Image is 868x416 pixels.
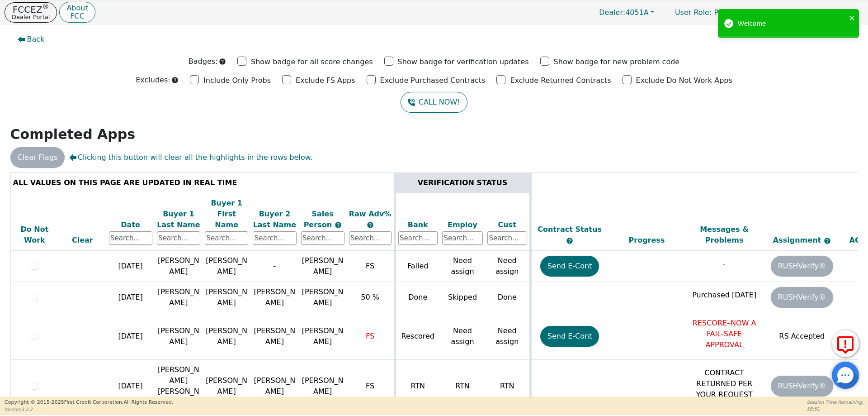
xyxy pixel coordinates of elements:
[205,198,248,230] div: Buyer 1 First Name
[189,56,218,67] p: Badges:
[688,368,761,400] p: CONTRACT RETURNED PER YOUR REQUEST
[487,231,527,245] input: Search...
[349,210,392,218] span: Raw Adv%
[250,282,298,313] td: [PERSON_NAME]
[485,251,530,282] td: Need assign
[250,251,298,282] td: -
[13,224,57,246] div: Do Not Work
[554,57,680,67] p: Show badge for new problem code
[487,220,527,230] div: Cust
[485,282,530,313] td: Done
[599,8,625,17] span: Dealer:
[688,290,761,301] p: Purchased [DATE]
[66,5,88,12] p: About
[203,282,250,313] td: [PERSON_NAME]
[12,5,50,14] p: FCCEZ
[398,220,438,230] div: Bank
[5,399,173,406] p: Copyright © 2015- 2025 First Credit Corporation.
[398,57,529,67] p: Show badge for verification updates
[666,4,751,21] p: Primary
[302,376,344,396] span: [PERSON_NAME]
[155,313,203,360] td: [PERSON_NAME]
[253,231,296,245] input: Search...
[849,13,855,23] button: close
[157,231,200,245] input: Search...
[538,225,602,234] span: Contract Status
[380,75,486,86] p: Exclude Purchased Contracts
[155,282,203,313] td: [PERSON_NAME]
[304,210,335,229] span: Sales Person
[10,126,136,142] strong: Completed Apps
[302,256,344,276] span: [PERSON_NAME]
[109,220,152,230] div: Date
[251,57,373,67] p: Show badge for all score changes
[205,231,248,245] input: Search...
[59,2,95,23] button: AboutFCC
[42,3,49,11] sup: ®
[440,282,485,313] td: Skipped
[253,209,296,230] div: Buyer 2 Last Name
[666,4,751,21] a: User Role: Primary
[688,224,761,246] div: Messages & Problems
[366,262,374,270] span: FS
[203,75,271,86] p: Include Only Probs
[395,360,440,413] td: RTN
[440,251,485,282] td: Need assign
[10,29,52,50] button: Back
[510,75,611,86] p: Exclude Returned Contracts
[123,399,173,405] span: All Rights Reserved.
[61,235,104,246] div: Clear
[442,220,483,230] div: Employ
[203,360,250,413] td: [PERSON_NAME]
[107,313,155,360] td: [DATE]
[109,231,152,245] input: Search...
[738,19,846,29] div: Welcome
[107,282,155,313] td: [DATE]
[590,5,664,19] button: Dealer:4051A
[610,235,684,246] div: Progress
[349,231,392,245] input: Search...
[395,251,440,282] td: Failed
[485,360,530,413] td: RTN
[688,258,761,269] p: -
[250,360,298,413] td: [PERSON_NAME]
[13,177,392,188] div: ALL VALUES ON THIS PAGE ARE UPDATED IN REAL TIME
[296,75,355,86] p: Exclude FS Apps
[773,236,824,244] span: Assignment
[69,152,312,163] span: Clicking this button will clear all the highlights in the rows below.
[398,231,438,245] input: Search...
[157,209,200,230] div: Buyer 1 Last Name
[66,13,88,20] p: FCC
[540,256,599,277] button: Send E-Cont
[136,75,170,86] p: Excludes:
[398,177,527,188] div: VERIFICATION STATUS
[675,8,712,17] span: User Role :
[27,34,45,45] span: Back
[753,5,863,19] a: 4051A:[PERSON_NAME]
[250,313,298,360] td: [PERSON_NAME]
[301,231,344,245] input: Search...
[395,313,440,360] td: Rescored
[599,8,649,17] span: 4051A
[763,313,841,360] td: RS Accepted
[540,326,599,347] button: Send E-Cont
[203,251,250,282] td: [PERSON_NAME]
[832,330,859,357] button: Report Error to FCC
[12,14,50,20] p: Dealer Portal
[807,399,863,406] p: Session Time Remaining:
[107,360,155,413] td: [DATE]
[5,2,57,23] button: FCCEZ®Dealer Portal
[442,231,483,245] input: Search...
[440,360,485,413] td: RTN
[401,92,467,113] button: CALL NOW!
[636,75,732,86] p: Exclude Do Not Work Apps
[302,326,344,346] span: [PERSON_NAME]
[203,313,250,360] td: [PERSON_NAME]
[807,406,863,412] p: 58:51
[395,282,440,313] td: Done
[302,287,344,307] span: [PERSON_NAME]
[107,251,155,282] td: [DATE]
